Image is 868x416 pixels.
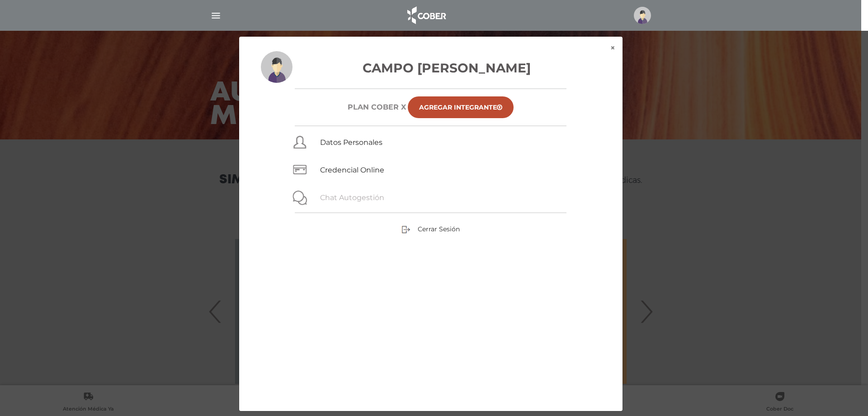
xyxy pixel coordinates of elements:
h6: Plan COBER X [348,103,406,111]
img: logo_cober_home-white.png [402,5,450,26]
button: × [603,37,623,59]
img: Cober_menu-lines-white.svg [210,10,222,21]
a: Cerrar Sesión [401,225,460,233]
img: profile-placeholder.svg [634,7,651,24]
a: Credencial Online [320,166,384,174]
a: Agregar Integrante [408,96,514,118]
span: Cerrar Sesión [418,225,460,233]
img: profile-placeholder.svg [261,51,292,83]
h3: Campo [PERSON_NAME] [261,58,601,77]
a: Datos Personales [320,138,382,147]
img: sign-out.png [401,225,410,234]
a: Chat Autogestión [320,193,384,202]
